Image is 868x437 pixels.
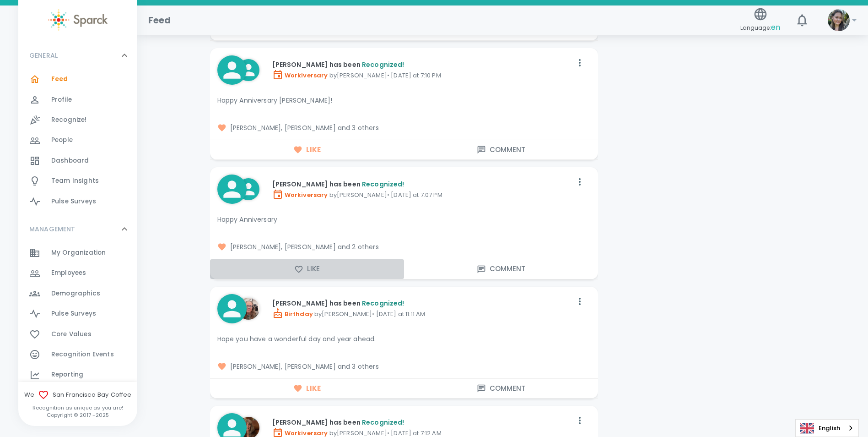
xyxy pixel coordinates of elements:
[48,9,108,31] img: Sparck logo
[828,9,850,31] img: Picture of Mackenzie
[18,243,137,263] a: My Organization
[18,404,137,411] p: Recognition as unique as you are!
[29,51,58,60] p: GENERAL
[18,69,137,89] a: Feed
[51,156,89,165] span: Dashboard
[740,22,780,34] span: Language:
[18,284,137,304] a: Demographics
[51,115,87,125] span: Recognize!
[217,242,591,251] span: [PERSON_NAME], [PERSON_NAME] and 2 others
[18,365,137,385] a: Reporting
[362,60,404,69] span: Recognized!
[771,22,780,33] span: en
[51,176,99,186] span: Team Insights
[237,298,259,320] img: Picture of Angela Wilfong
[210,140,404,159] button: Like
[51,75,68,84] span: Feed
[272,310,313,318] span: Birthday
[148,13,171,27] h1: Feed
[272,418,572,427] p: [PERSON_NAME] has been
[51,350,114,359] span: Recognition Events
[795,419,859,437] aside: Language selected: English
[272,308,572,319] p: by [PERSON_NAME] • [DATE] at 11:11 AM
[18,263,137,283] a: Employees
[404,259,598,279] button: Comment
[404,379,598,398] button: Comment
[51,370,83,379] span: Reporting
[18,110,137,130] a: Recognize!
[18,344,137,365] a: Recognition Events
[796,420,858,437] a: English
[18,42,137,69] div: GENERAL
[18,304,137,324] a: Pulse Surveys
[217,334,591,344] p: Hope you have a wonderful day and year ahead.
[210,379,404,398] button: Like
[18,191,137,212] a: Pulse Surveys
[51,268,86,278] span: Employees
[51,248,106,257] span: My Organization
[29,224,75,234] p: MANAGEMENT
[18,130,137,150] a: People
[18,9,137,31] a: Sparck logo
[272,69,572,80] p: by [PERSON_NAME] • [DATE] at 7:10 PM
[18,411,137,419] p: Copyright © 2017 - 2025
[272,189,572,200] p: by [PERSON_NAME] • [DATE] at 7:07 PM
[737,4,784,37] button: Language:en
[18,90,137,110] a: Profile
[272,191,328,199] span: Workiversary
[217,123,591,132] span: [PERSON_NAME], [PERSON_NAME] and 3 others
[795,419,859,437] div: Language
[217,215,591,224] p: Happy Anniversary
[272,180,572,189] p: [PERSON_NAME] has been
[362,180,404,189] span: Recognized!
[18,69,137,215] div: GENERAL
[217,96,591,105] p: Happy Anniversary [PERSON_NAME]!
[362,299,404,308] span: Recognized!
[217,362,591,371] span: [PERSON_NAME], [PERSON_NAME] and 3 others
[272,60,572,69] p: [PERSON_NAME] has been
[51,309,96,318] span: Pulse Surveys
[51,197,96,206] span: Pulse Surveys
[18,324,137,344] a: Core Values
[272,71,328,80] span: Workiversary
[404,140,598,159] button: Comment
[51,136,73,145] span: People
[362,418,404,427] span: Recognized!
[272,299,572,308] p: [PERSON_NAME] has been
[18,171,137,191] a: Team Insights
[51,95,72,104] span: Profile
[18,215,137,243] div: MANAGEMENT
[210,259,404,279] button: Like
[51,289,100,298] span: Demographics
[18,151,137,171] a: Dashboard
[51,330,92,339] span: Core Values
[18,389,137,400] span: We San Francisco Bay Coffee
